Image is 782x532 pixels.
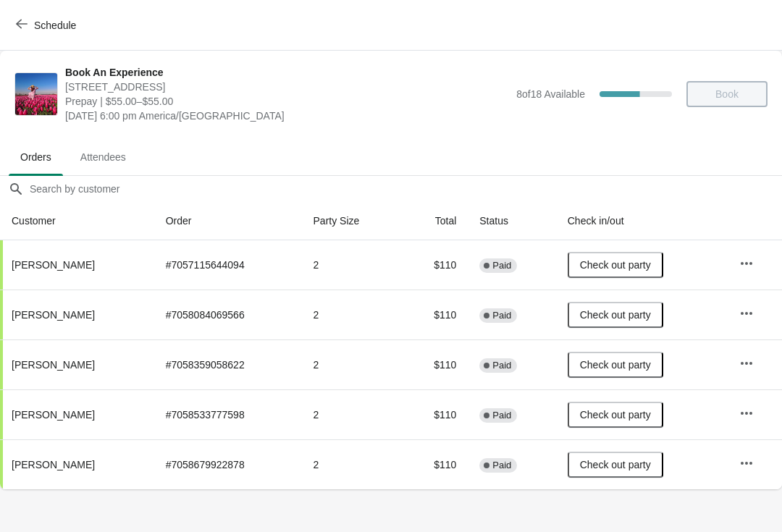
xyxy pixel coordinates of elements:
[34,20,76,31] span: Schedule
[12,309,95,321] span: [PERSON_NAME]
[402,339,468,389] td: $110
[12,459,95,470] span: [PERSON_NAME]
[492,360,511,371] span: Paid
[402,240,468,290] td: $110
[402,439,468,489] td: $110
[12,359,95,371] span: [PERSON_NAME]
[302,339,402,389] td: 2
[302,290,402,339] td: 2
[302,202,402,240] th: Party Size
[154,290,302,339] td: # 7058084069566
[154,439,302,489] td: # 7058679922878
[154,339,302,389] td: # 7058359058622
[65,109,509,123] span: [DATE] 6:00 pm America/[GEOGRAPHIC_DATA]
[568,402,663,428] button: Check out party
[492,310,511,321] span: Paid
[154,389,302,439] td: # 7058533777598
[12,409,95,421] span: [PERSON_NAME]
[468,202,555,240] th: Status
[580,459,651,470] span: Check out party
[568,352,663,378] button: Check out party
[12,259,95,271] span: [PERSON_NAME]
[65,80,509,94] span: [STREET_ADDRESS]
[15,73,57,115] img: Book An Experience
[302,240,402,290] td: 2
[9,144,63,170] span: Orders
[580,359,651,371] span: Check out party
[65,65,509,80] span: Book An Experience
[154,240,302,290] td: # 7057115644094
[516,88,585,100] span: 8 of 18 Available
[302,389,402,439] td: 2
[568,252,663,278] button: Check out party
[492,260,511,271] span: Paid
[7,12,88,38] button: Schedule
[65,94,509,109] span: Prepay | $55.00–$55.00
[580,309,651,321] span: Check out party
[69,144,138,170] span: Attendees
[302,439,402,489] td: 2
[29,176,782,202] input: Search by customer
[492,460,511,471] span: Paid
[402,290,468,339] td: $110
[492,410,511,421] span: Paid
[556,202,728,240] th: Check in/out
[568,302,663,328] button: Check out party
[580,259,651,271] span: Check out party
[402,389,468,439] td: $110
[402,202,468,240] th: Total
[568,452,663,478] button: Check out party
[580,409,651,421] span: Check out party
[154,202,302,240] th: Order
